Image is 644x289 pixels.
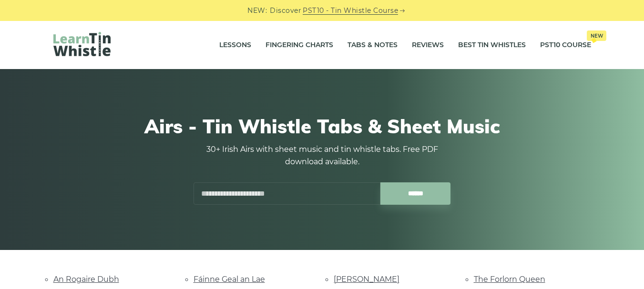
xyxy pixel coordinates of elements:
a: Tabs & Notes [348,33,398,57]
h1: Airs - Tin Whistle Tabs & Sheet Music [53,115,591,138]
a: The Forlorn Queen [474,275,545,284]
a: An Rogaire Dubh [53,275,119,284]
a: [PERSON_NAME] [334,275,399,284]
a: Reviews [412,33,444,57]
p: 30+ Irish Airs with sheet music and tin whistle tabs. Free PDF download available. [194,143,451,168]
img: LearnTinWhistle.com [53,32,111,56]
a: Fáinne Geal an Lae [194,275,265,284]
span: New [587,30,606,41]
a: Best Tin Whistles [458,33,526,57]
a: Lessons [219,33,251,57]
a: Fingering Charts [266,33,333,57]
a: PST10 CourseNew [540,33,591,57]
